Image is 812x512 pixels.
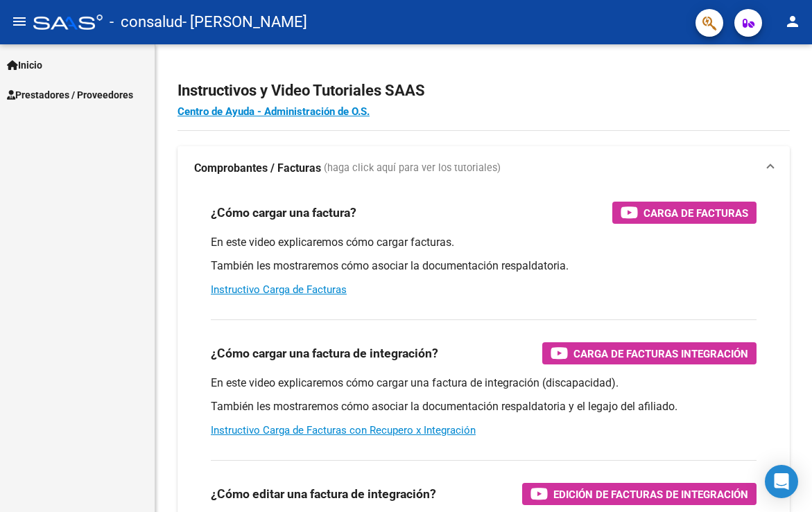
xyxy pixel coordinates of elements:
strong: Comprobantes / Facturas [194,161,321,176]
span: Prestadores / Proveedores [7,87,133,103]
mat-icon: person [784,13,801,30]
span: Edición de Facturas de integración [553,486,748,503]
p: En este video explicaremos cómo cargar facturas. [211,235,757,250]
p: En este video explicaremos cómo cargar una factura de integración (discapacidad). [211,376,757,391]
a: Instructivo Carga de Facturas [211,283,347,296]
p: También les mostraremos cómo asociar la documentación respaldatoria y el legajo del afiliado. [211,399,757,414]
h3: ¿Cómo cargar una factura de integración? [211,344,438,363]
span: Carga de Facturas Integración [573,345,748,362]
span: Carga de Facturas [643,204,748,222]
h3: ¿Cómo cargar una factura? [211,203,356,222]
span: - consalud [110,7,182,37]
h3: ¿Cómo editar una factura de integración? [211,484,436,504]
button: Carga de Facturas Integración [542,342,757,364]
a: Centro de Ayuda - Administración de O.S. [178,105,370,118]
p: También les mostraremos cómo asociar la documentación respaldatoria. [211,258,757,274]
a: Instructivo Carga de Facturas con Recupero x Integración [211,424,476,436]
h2: Instructivos y Video Tutoriales SAAS [178,78,790,104]
span: Inicio [7,58,42,73]
span: - [PERSON_NAME] [182,7,307,37]
div: Open Intercom Messenger [765,465,798,498]
button: Carga de Facturas [612,202,757,224]
button: Edición de Facturas de integración [522,483,757,505]
span: (haga click aquí para ver los tutoriales) [324,161,501,176]
mat-expansion-panel-header: Comprobantes / Facturas (haga click aquí para ver los tutoriales) [178,146,790,191]
mat-icon: menu [11,13,28,30]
